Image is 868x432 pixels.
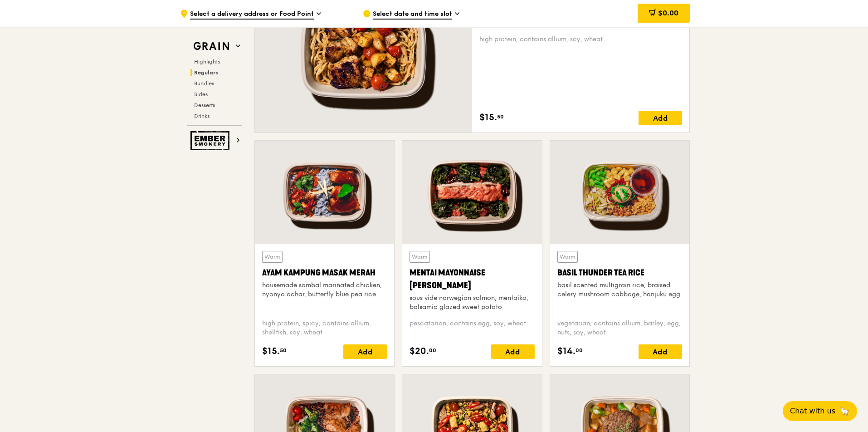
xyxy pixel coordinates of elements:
span: Select a delivery address or Food Point [190,10,314,20]
span: Drinks [194,113,210,119]
div: Warm [262,251,283,263]
img: Ember Smokery web logo [190,131,232,150]
span: Sides [194,91,208,98]
div: basil scented multigrain rice, braised celery mushroom cabbage, hanjuku egg [557,281,682,299]
div: Add [491,344,535,359]
span: 50 [497,113,504,120]
div: high protein, contains allium, soy, wheat [479,35,682,44]
span: 00 [575,347,583,354]
div: housemade sambal marinated chicken, nyonya achar, butterfly blue pea rice [262,281,387,299]
div: high protein, spicy, contains allium, shellfish, soy, wheat [262,319,387,337]
span: $14. [557,344,575,358]
span: $20. [410,344,429,358]
span: Highlights [194,59,220,65]
span: $15. [479,111,497,124]
span: Select date and time slot [373,10,452,20]
button: Chat with us🦙 [783,401,857,421]
span: 50 [280,347,287,354]
div: vegetarian, contains allium, barley, egg, nuts, soy, wheat [557,319,682,337]
div: Basil Thunder Tea Rice [557,266,682,279]
img: Grain web logo [190,38,232,54]
div: Warm [410,251,430,263]
span: 🦙 [839,406,850,417]
span: $0.00 [658,9,678,17]
div: Add [343,344,387,359]
div: Mentai Mayonnaise [PERSON_NAME] [410,266,534,292]
span: Desserts [194,102,215,108]
div: Ayam Kampung Masak Merah [262,266,387,279]
span: Chat with us [790,406,835,417]
span: Regulars [194,69,218,76]
div: Add [639,344,682,359]
div: pescatarian, contains egg, soy, wheat [410,319,534,337]
div: Add [639,111,682,125]
div: Warm [557,251,578,263]
span: 00 [429,347,436,354]
div: sous vide norwegian salmon, mentaiko, balsamic glazed sweet potato [410,294,534,312]
span: Bundles [194,80,214,87]
span: $15. [262,344,280,358]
